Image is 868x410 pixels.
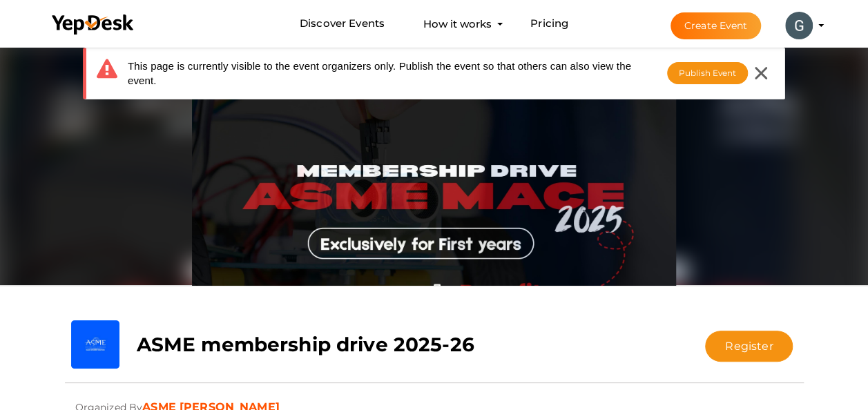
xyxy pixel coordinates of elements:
[785,12,813,39] img: ACg8ocLNMWU3FhB9H21zX6X1KPH8XtPaHUowRCIeIEXEq7Ga7Ck1EQ=s100
[419,11,496,37] button: How it works
[679,68,737,78] span: Publish Event
[137,333,474,356] b: ASME membership drive 2025-26
[97,59,653,88] div: This page is currently visible to the event organizers only. Publish the event so that others can...
[705,331,793,362] button: Register
[671,12,762,39] button: Create Event
[192,44,675,286] img: MISGEQK3_normal.jpeg
[300,11,385,37] a: Discover Events
[667,62,749,84] button: Publish Event
[530,11,568,37] a: Pricing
